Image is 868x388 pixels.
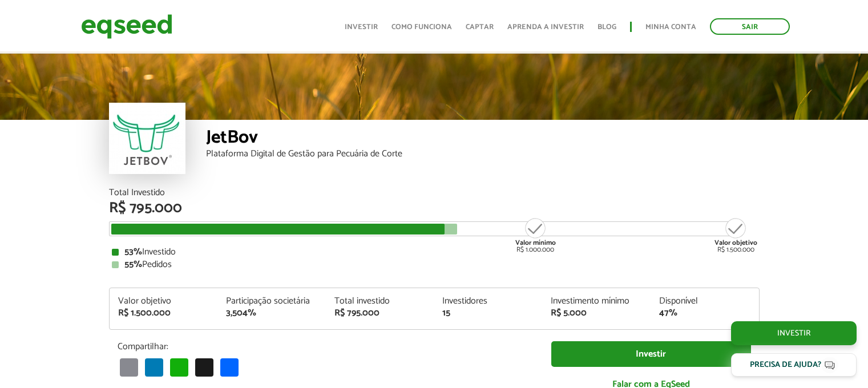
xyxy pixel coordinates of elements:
div: JetBov [206,128,760,149]
p: Compartilhar: [118,341,534,352]
a: X [193,358,216,377]
a: LinkedIn [143,358,165,377]
a: Captar [466,23,494,31]
div: Plataforma Digital de Gestão para Pecuária de Corte [206,149,760,159]
div: 3,504% [226,309,317,318]
div: Investidores [442,297,534,306]
strong: 55% [124,257,142,272]
div: R$ 795.000 [334,309,426,318]
img: EqSeed [81,11,172,42]
div: R$ 1.500.000 [714,217,757,253]
div: 47% [659,309,750,318]
div: R$ 1.500.000 [118,309,209,318]
div: Total investido [334,297,426,306]
a: WhatsApp [168,358,191,377]
div: R$ 5.000 [551,309,642,318]
div: Total Investido [109,188,760,197]
div: R$ 795.000 [109,201,760,216]
a: Email [118,358,140,377]
div: R$ 1.000.000 [514,217,557,253]
a: Minha conta [645,23,696,31]
a: Aprenda a investir [507,23,584,31]
a: Compartilhar [218,358,241,377]
strong: 53% [124,244,142,260]
a: Como funciona [391,23,452,31]
a: Investir [345,23,378,31]
div: Participação societária [226,297,317,306]
a: Investir [731,321,857,345]
a: Sair [710,18,790,35]
div: Pedidos [112,260,757,269]
a: Investir [551,341,751,367]
a: Blog [597,23,616,31]
div: Disponível [659,297,750,306]
div: 15 [442,309,534,318]
div: Investimento mínimo [551,297,642,306]
strong: Valor mínimo [515,237,556,248]
strong: Valor objetivo [714,237,757,248]
div: Investido [112,248,757,257]
div: Valor objetivo [118,297,209,306]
